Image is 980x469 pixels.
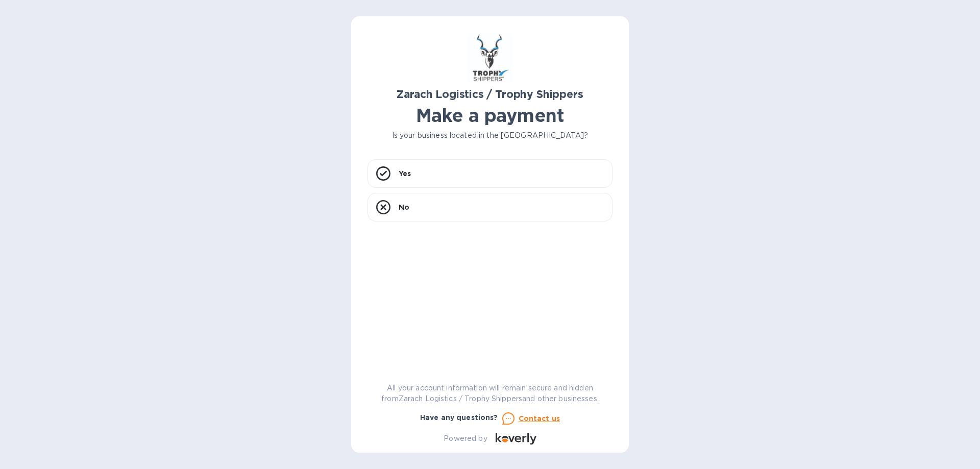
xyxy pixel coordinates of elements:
[367,383,612,404] p: All your account information will remain secure and hidden from Zarach Logistics / Trophy Shipper...
[367,130,612,141] p: Is your business located in the [GEOGRAPHIC_DATA]?
[399,168,411,179] p: Yes
[420,413,498,422] b: Have any questions?
[444,433,487,444] p: Powered by
[367,105,612,126] h1: Make a payment
[399,202,409,212] p: No
[519,414,560,423] u: Contact us
[397,88,583,101] b: Zarach Logistics / Trophy Shippers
